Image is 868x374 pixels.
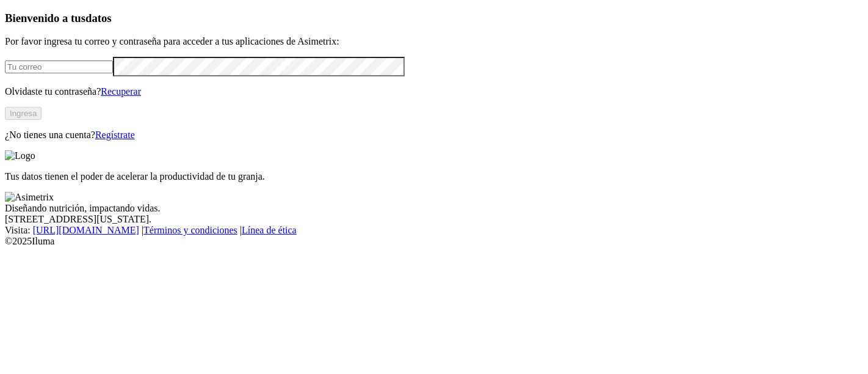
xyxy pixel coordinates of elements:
[5,150,35,161] img: Logo
[5,107,42,120] button: Ingresa
[242,225,297,235] a: Línea de ética
[5,36,863,47] p: Por favor ingresa tu correo y contraseña para acceder a tus aplicaciones de Asimetrix:
[5,86,863,97] p: Olvidaste tu contraseña?
[85,12,112,24] span: datos
[5,171,863,182] p: Tus datos tienen el poder de acelerar la productividad de tu granja.
[5,236,863,247] div: © 2025 Iluma
[5,214,863,225] div: [STREET_ADDRESS][US_STATE].
[33,225,139,235] a: [URL][DOMAIN_NAME]
[5,225,863,236] div: Visita : | |
[143,225,237,235] a: Términos y condiciones
[5,61,113,73] input: Tu correo
[5,12,863,25] h3: Bienvenido a tus
[95,130,135,140] a: Regístrate
[5,192,54,203] img: Asimetrix
[101,86,141,97] a: Recuperar
[5,130,863,141] p: ¿No tienes una cuenta?
[5,203,863,214] div: Diseñando nutrición, impactando vidas.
